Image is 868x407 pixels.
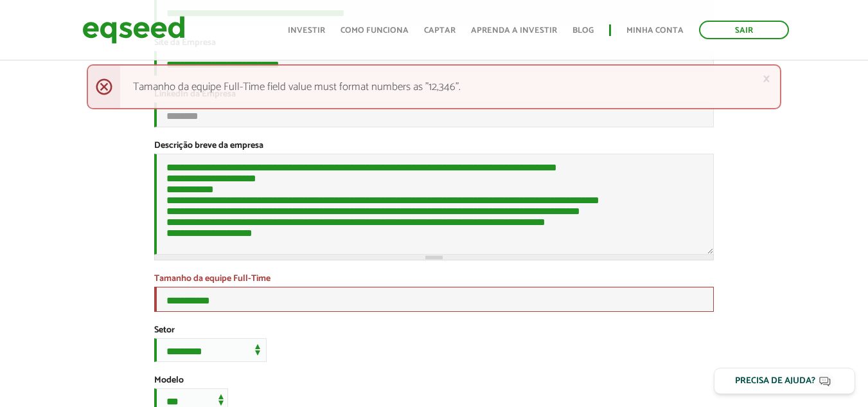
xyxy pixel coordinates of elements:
[424,26,456,35] a: Captar
[154,326,175,335] label: Setor
[699,21,789,39] a: Sair
[341,26,409,35] a: Como funciona
[471,26,557,35] a: Aprenda a investir
[87,64,781,109] div: Tamanho da equipe Full-Time field value must format numbers as "12,346".
[154,376,184,385] label: Modelo
[154,275,270,284] label: Tamanho da equipe Full-Time
[82,13,185,47] img: EqSeed
[572,26,594,35] a: Blog
[626,26,684,35] a: Minha conta
[763,72,770,86] a: ×
[288,26,325,35] a: Investir
[154,141,263,150] label: Descrição breve da empresa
